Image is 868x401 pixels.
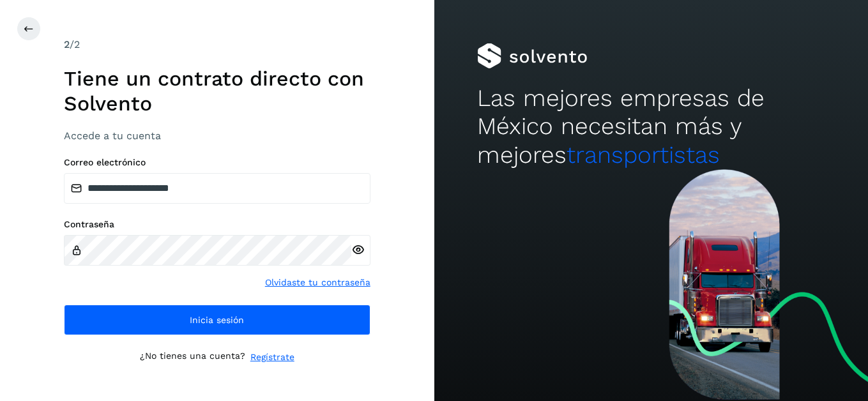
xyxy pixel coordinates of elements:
a: Regístrate [250,351,294,364]
h3: Accede a tu cuenta [64,130,370,142]
label: Correo electrónico [64,157,370,168]
label: Contraseña [64,219,370,230]
span: 2 [64,38,70,50]
div: /2 [64,37,370,52]
h1: Tiene un contrato directo con Solvento [64,66,370,116]
span: Inicia sesión [190,315,244,324]
button: Inicia sesión [64,305,370,335]
span: transportistas [567,141,720,169]
a: Olvidaste tu contraseña [265,276,370,289]
h2: Las mejores empresas de México necesitan más y mejores [477,84,825,169]
p: ¿No tienes una cuenta? [140,351,245,364]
